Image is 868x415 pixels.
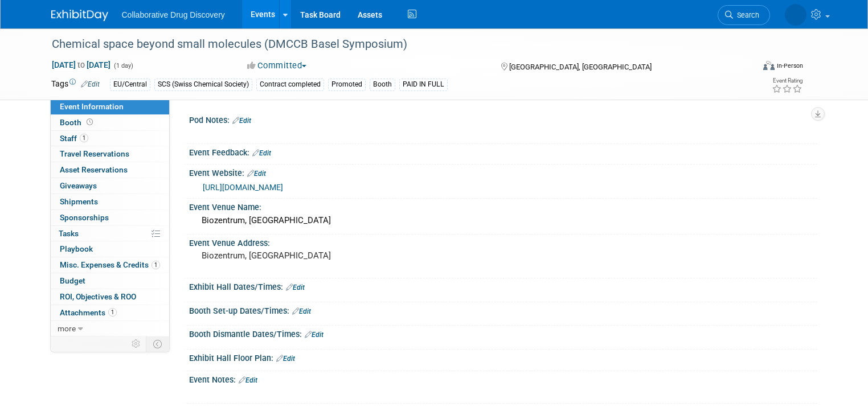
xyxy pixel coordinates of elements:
a: Edit [252,149,271,157]
span: Travel Reservations [60,149,129,158]
a: Edit [247,170,266,178]
a: Edit [276,355,295,363]
td: Tags [51,78,100,91]
a: Edit [232,117,251,125]
a: Edit [81,80,100,88]
a: Shipments [51,194,169,209]
div: PAID IN FULL [399,79,448,91]
img: Amanda Briggs [785,4,806,26]
a: Travel Reservations [51,146,169,162]
div: Contract completed [256,79,324,91]
div: Booth Set-up Dates/Times: [189,302,817,317]
a: Tasks [51,226,169,241]
span: Booth not reserved yet [84,118,95,126]
span: Booth [60,118,95,127]
a: Giveaways [51,178,169,194]
div: Chemical space beyond small molecules (DMCCB Basel Symposium) [48,34,739,55]
a: Event Information [51,99,169,114]
span: [GEOGRAPHIC_DATA], [GEOGRAPHIC_DATA] [509,63,652,71]
a: Staff1 [51,131,169,146]
a: more [51,321,169,336]
div: Exhibit Hall Dates/Times: [189,278,817,293]
a: Asset Reservations [51,162,169,178]
div: Event Notes: [189,371,817,386]
a: Booth [51,115,169,130]
td: Toggle Event Tabs [146,336,169,351]
span: Asset Reservations [60,165,128,174]
div: Booth Dismantle Dates/Times: [189,326,817,340]
div: SCS (Swiss Chemical Society) [154,79,252,91]
span: Attachments [60,308,117,317]
pre: Biozentrum, [GEOGRAPHIC_DATA] [202,250,439,261]
span: Sponsorships [60,213,109,222]
a: ROI, Objectives & ROO [51,289,169,305]
span: Misc. Expenses & Credits [60,260,160,269]
div: Event Website: [189,165,817,179]
span: 1 [108,308,117,317]
img: Format-Inperson.png [763,61,775,70]
a: Sponsorships [51,210,169,225]
div: Booth [370,79,395,91]
div: EU/Central [110,79,150,91]
span: Event Information [60,102,124,111]
span: Shipments [60,197,98,206]
span: Budget [60,276,85,285]
span: (1 day) [113,62,133,69]
div: Event Venue Name: [189,199,817,213]
a: Misc. Expenses & Credits1 [51,257,169,273]
span: 1 [80,134,88,142]
div: Biozentrum, [GEOGRAPHIC_DATA] [198,212,809,229]
span: Giveaways [60,181,97,190]
a: Budget [51,273,169,289]
td: Personalize Event Tab Strip [126,336,146,351]
div: Exhibit Hall Floor Plan: [189,350,817,364]
span: ROI, Objectives & ROO [60,292,136,301]
span: to [76,60,87,69]
div: In-Person [776,61,803,70]
div: Pod Notes: [189,112,817,126]
span: Staff [60,134,88,143]
span: Tasks [59,229,79,238]
a: Search [718,5,770,25]
a: Edit [292,307,311,315]
a: Attachments1 [51,305,169,321]
span: Playbook [60,244,93,253]
span: [DATE] [DATE] [51,60,111,70]
span: more [58,324,76,333]
img: ExhibitDay [51,10,108,21]
a: Edit [305,331,324,339]
button: Committed [243,60,311,72]
a: Playbook [51,241,169,257]
span: Collaborative Drug Discovery [122,10,225,19]
span: Search [733,11,759,19]
div: Promoted [328,79,366,91]
a: Edit [239,376,257,384]
div: Event Rating [772,78,803,84]
div: Event Feedback: [189,144,817,159]
a: Edit [286,283,305,291]
a: [URL][DOMAIN_NAME] [203,183,283,192]
div: Event Venue Address: [189,235,817,249]
div: Event Format [692,59,803,76]
span: 1 [152,261,160,269]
